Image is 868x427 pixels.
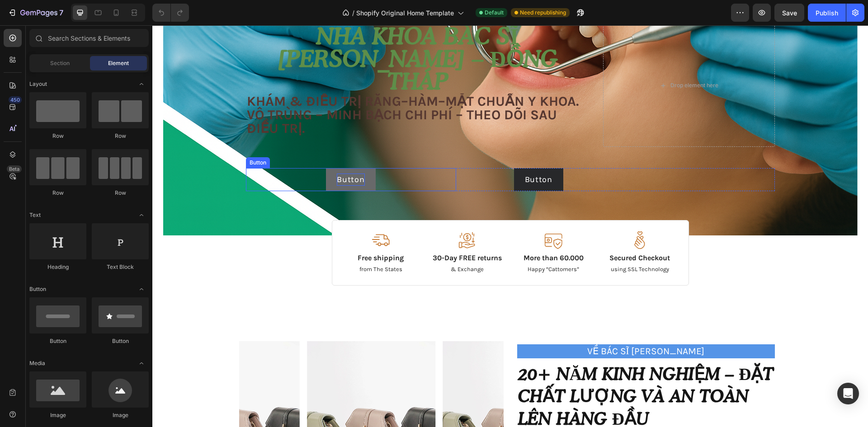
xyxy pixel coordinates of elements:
div: Button [95,133,116,141]
div: Heading [29,263,86,271]
div: Image [92,411,149,419]
p: Free shipping [192,228,265,238]
button: <p>Button</p> [174,143,223,166]
p: Khám & điều trị Răng–Hàm–Mặt chuẩn y khoa. Vô trùng – minh bạch chi phí – theo dõi sau điều trị. [94,69,436,110]
input: Search Sections & Elements [29,29,149,47]
div: Drop element here [518,56,566,64]
span: / [352,8,354,18]
p: Button [373,148,400,160]
span: Element [108,59,129,67]
p: Happy “Cattomers” [364,240,438,248]
span: Toggle open [134,77,149,91]
span: Button [29,285,46,293]
p: & Exchange [278,240,352,248]
div: Button [29,337,86,345]
span: Toggle open [134,282,149,296]
p: More than 60.000 [364,228,438,238]
button: Carousel Next Arrow [319,399,344,425]
span: Layout [29,80,47,88]
span: Default [485,9,504,17]
div: Image [29,411,86,419]
span: Toggle open [134,208,149,222]
p: 30-Day FREE returns [278,228,352,238]
button: <p>Button</p> [362,143,411,166]
p: using SSL Technology [451,240,524,248]
span: Need republishing [520,9,566,17]
div: Beta [7,165,22,173]
span: Section [50,59,70,67]
p: 7 [59,7,63,18]
div: Row [92,189,149,197]
span: Media [29,359,45,367]
div: Row [92,132,149,140]
span: Toggle open [134,356,149,371]
div: Undo/Redo [152,4,189,22]
iframe: Design area [152,25,868,427]
p: from The States [192,240,265,248]
button: Publish [808,4,846,22]
div: Text Block [92,263,149,271]
img: gempages_578239847261537221-4241a522-25b5-4817-8f85-bee9a56e640c.svg [478,206,496,224]
div: Button [92,337,149,345]
img: gempages_578239847261537221-975d2986-ac52-49a1-a5c5-4fbd25d16065.svg [392,206,410,224]
p: VỀ BÁC SĨ [PERSON_NAME] [366,320,622,332]
span: Shopify Original Home Template [356,8,454,18]
img: gempages_578239847261537221-64a3e563-ff7c-4554-9780-5a7f3ff69a70.svg [219,206,237,224]
div: Row [29,132,86,140]
p: Button [184,148,212,160]
button: Save [774,4,804,22]
div: Open Intercom Messenger [837,383,859,404]
button: 7 [4,4,67,22]
span: Save [782,9,797,17]
span: Text [29,211,41,219]
img: gempages_578239847261537221-c8c2ca71-8daa-4d03-a2cf-3fd5c07e6e72.svg [306,206,324,224]
button: Carousel Back Arrow [94,399,119,425]
h2: 20+ năm kinh nghiệm – Đặt chất lượng và an toàn lên hàng đầu [365,337,623,405]
div: Publish [816,8,838,18]
div: Row [29,189,86,197]
div: 450 [9,96,22,103]
p: Secured Checkout [451,228,524,238]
